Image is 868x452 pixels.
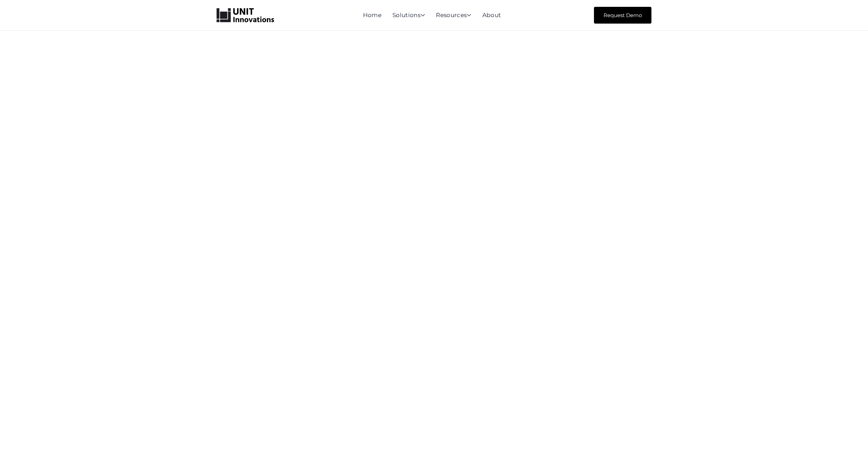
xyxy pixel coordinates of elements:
[467,12,471,18] span: 
[217,8,274,23] a: home
[436,12,471,19] div: Resources
[594,7,651,24] a: Request Demo
[392,12,425,19] div: Solutions
[482,12,501,18] a: About
[392,12,425,19] div: Solutions
[420,12,425,18] span: 
[363,12,381,18] a: Home
[436,12,471,19] div: Resources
